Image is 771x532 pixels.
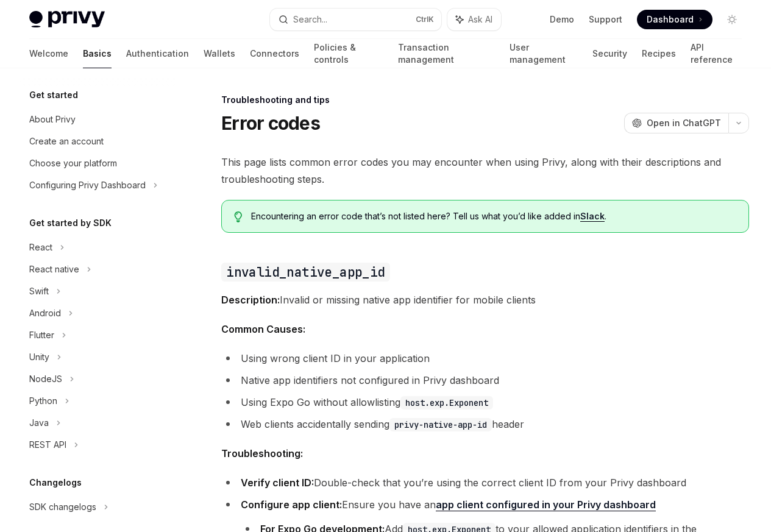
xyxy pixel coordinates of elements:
[221,323,305,335] strong: Common Causes:
[29,500,96,514] div: SDK changelogs
[550,13,574,26] a: Demo
[241,498,342,511] strong: Configure app client:
[29,156,117,171] div: Choose your platform
[29,438,66,452] div: REST API
[29,475,82,490] h5: Changelogs
[20,130,176,152] a: Create an account
[416,15,434,24] span: Ctrl K
[691,39,742,68] a: API reference
[580,211,605,222] a: Slack
[722,10,742,29] button: Toggle dark mode
[29,306,61,321] div: Android
[221,394,749,411] li: Using Expo Go without allowlisting
[221,474,749,491] li: Double-check that you’re using the correct client ID from your Privy dashboard
[29,216,112,230] h5: Get started by SDK
[29,240,52,255] div: React
[221,291,749,308] span: Invalid or missing native app identifier for mobile clients
[29,112,76,127] div: About Privy
[221,112,320,134] h1: Error codes
[126,39,189,68] a: Authentication
[221,294,280,306] strong: Description:
[29,178,146,193] div: Configuring Privy Dashboard
[29,39,68,68] a: Welcome
[624,113,728,133] button: Open in ChatGPT
[204,39,235,68] a: Wallets
[592,39,627,68] a: Security
[29,394,57,408] div: Python
[29,328,54,342] div: Flutter
[221,372,749,389] li: Native app identifiers not configured in Privy dashboard
[29,284,49,299] div: Swift
[468,13,492,26] span: Ask AI
[29,262,79,277] div: React native
[221,447,303,459] strong: Troubleshooting:
[29,372,62,386] div: NodeJS
[647,13,694,26] span: Dashboard
[221,94,749,106] div: Troubleshooting and tips
[29,11,105,28] img: light logo
[83,39,112,68] a: Basics
[221,154,749,188] span: This page lists common error codes you may encounter when using Privy, along with their descripti...
[647,117,721,129] span: Open in ChatGPT
[221,416,749,433] li: Web clients accidentally sending header
[29,416,49,430] div: Java
[241,477,314,489] strong: Verify client ID:
[251,210,736,222] span: Encountering an error code that’s not listed here? Tell us what you’d like added in .
[314,39,383,68] a: Policies & controls
[637,10,712,29] a: Dashboard
[29,350,49,364] div: Unity
[293,12,327,27] div: Search...
[447,9,501,30] button: Ask AI
[400,396,493,410] code: host.exp.Exponent
[29,134,104,149] div: Create an account
[398,39,494,68] a: Transaction management
[20,152,176,174] a: Choose your platform
[221,350,749,367] li: Using wrong client ID in your application
[436,498,656,511] a: app client configured in your Privy dashboard
[29,88,78,102] h5: Get started
[589,13,622,26] a: Support
[270,9,441,30] button: Search...CtrlK
[221,263,389,282] code: invalid_native_app_id
[389,418,492,431] code: privy-native-app-id
[234,211,243,222] svg: Tip
[510,39,578,68] a: User management
[20,108,176,130] a: About Privy
[250,39,299,68] a: Connectors
[642,39,676,68] a: Recipes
